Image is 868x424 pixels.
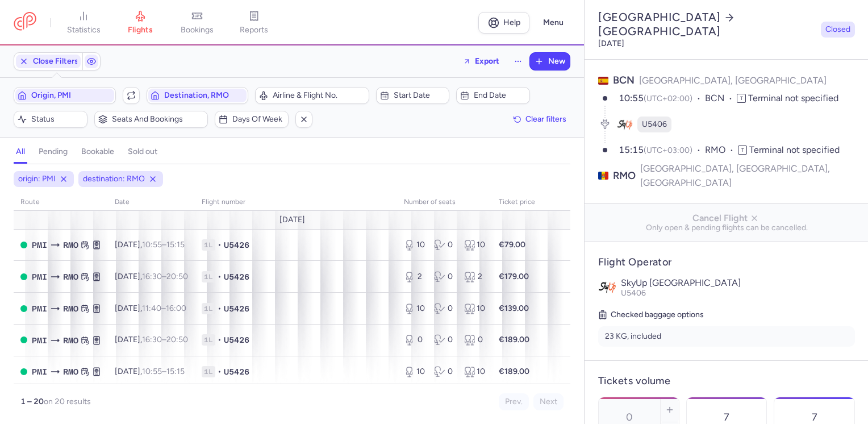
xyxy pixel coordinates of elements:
span: U5406 [621,288,646,298]
strong: €79.00 [499,240,525,250]
button: Airline & Flight No. [255,87,369,104]
time: 20:50 [166,335,188,344]
time: 15:15 [619,144,644,155]
div: 2 [404,271,425,282]
span: U5426 [224,334,249,346]
th: number of seats [397,194,492,211]
button: Seats and bookings [94,111,208,128]
span: – [142,240,185,250]
span: • [218,334,222,346]
time: [DATE] [598,39,624,48]
span: RMO [63,334,78,347]
span: Start date [394,91,446,100]
span: End date [474,91,526,100]
div: 0 [434,334,455,346]
button: Next [533,393,564,410]
button: Clear filters [510,111,570,128]
span: 1L [202,366,215,377]
span: reports [240,25,268,35]
button: Status [14,111,87,128]
span: RMO [705,144,738,157]
strong: €179.00 [499,272,529,281]
span: Close Filters [33,57,78,66]
span: Seats and bookings [112,115,205,124]
span: Help [503,18,520,27]
h2: [GEOGRAPHIC_DATA] [GEOGRAPHIC_DATA] [598,10,816,39]
span: • [218,271,222,282]
span: PMI [32,334,47,347]
span: 1L [202,239,215,251]
button: Prev. [499,393,529,410]
span: PMI [32,302,47,315]
div: 0 [464,334,485,346]
button: Origin, PMI [14,87,116,104]
th: Ticket price [492,194,542,211]
button: New [530,53,570,70]
span: Days of week [232,115,285,124]
th: date [108,194,195,211]
span: origin: PMI [18,173,56,185]
a: statistics [55,10,112,35]
span: Export [475,57,499,65]
span: bookings [181,25,214,35]
div: 0 [434,239,455,251]
time: 15:15 [166,240,185,250]
div: 10 [464,303,485,314]
button: Export [456,52,507,70]
span: [DATE], [115,304,186,313]
div: 10 [464,239,485,251]
h4: all [16,147,25,157]
span: U5406 [642,119,667,130]
span: • [218,239,222,251]
th: route [14,194,108,211]
li: 23 KG, included [598,326,855,347]
span: RMO [63,302,78,315]
span: U5426 [224,366,249,377]
span: 1L [202,334,215,346]
p: 7 [724,411,729,423]
time: 15:15 [166,367,185,376]
span: RMO [63,271,78,283]
h4: Tickets volume [598,375,855,388]
span: BCN [613,74,635,86]
strong: €189.00 [499,367,529,376]
span: RMO [613,169,636,183]
div: 10 [404,366,425,377]
span: PMI [32,239,47,251]
span: 1L [202,303,215,314]
strong: €139.00 [499,304,529,313]
span: U5426 [224,271,249,282]
span: [DATE], [115,367,185,376]
strong: €189.00 [499,335,529,344]
h4: Flight Operator [598,256,855,269]
button: Days of week [215,111,289,128]
span: [DATE], [115,335,188,344]
time: 16:00 [166,304,186,313]
span: PMI [32,365,47,378]
span: U5426 [224,303,249,314]
span: (UTC+02:00) [644,94,692,103]
span: on 20 results [44,397,91,406]
span: destination: RMO [83,173,145,185]
time: 10:55 [142,367,162,376]
a: reports [226,10,282,35]
span: Closed [825,24,850,35]
button: End date [456,87,530,104]
a: Help [478,12,529,34]
span: Terminal not specified [748,93,838,103]
span: – [142,367,185,376]
span: New [548,57,565,66]
div: 10 [404,239,425,251]
button: Close Filters [14,53,82,70]
div: 0 [434,271,455,282]
div: 0 [434,303,455,314]
span: Airline & Flight No. [273,91,365,100]
span: Destination, RMO [164,91,245,100]
span: Origin, PMI [31,91,112,100]
span: Cancel Flight [594,213,859,223]
div: 2 [464,271,485,282]
span: flights [128,25,153,35]
span: RMO [63,365,78,378]
h4: sold out [128,147,157,157]
h4: bookable [81,147,114,157]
